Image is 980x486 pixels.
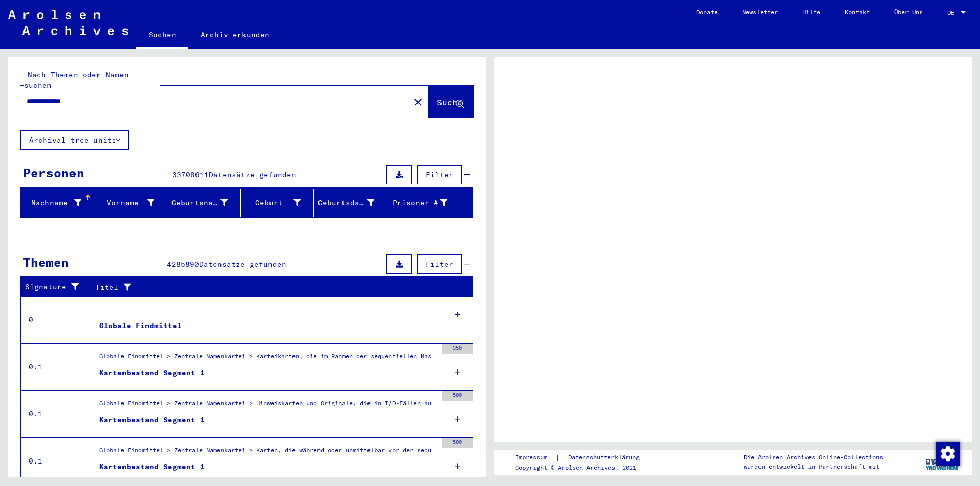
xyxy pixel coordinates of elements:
[95,279,463,295] div: Titel
[25,198,81,209] div: Nachname
[391,198,448,209] div: Prisoner #
[936,442,960,466] img: Zustimmung ändern
[209,170,296,179] span: Datensätze gefunden
[442,391,473,401] div: 500
[21,189,94,217] mat-header-cell: Nachname
[417,254,462,274] button: Filter
[245,195,314,211] div: Geburt‏
[515,452,652,463] div: |
[199,260,286,269] span: Datensätze gefunden
[923,449,962,475] img: yv_logo.png
[426,170,453,179] span: Filter
[318,198,374,209] div: Geburtsdatum
[171,195,240,211] div: Geburtsname
[391,195,460,211] div: Prisoner #
[417,165,462,184] button: Filter
[947,9,959,16] span: DE
[99,320,182,331] div: Globale Findmittel
[24,70,129,90] mat-label: Nach Themen oder Namen suchen
[25,279,93,295] div: Signature
[99,198,155,209] div: Vorname
[442,344,473,354] div: 350
[99,399,437,413] div: Globale Findmittel > Zentrale Namenkartei > Hinweiskarten und Originale, die in T/D-Fällen aufgef...
[560,452,652,463] a: Datenschutzerklärung
[515,463,652,472] p: Copyright © Arolsen Archives, 2021
[21,390,91,437] td: 0.1
[167,189,241,217] mat-header-cell: Geburtsname
[99,414,205,425] div: Kartenbestand Segment 1
[21,343,91,390] td: 0.1
[314,189,387,217] mat-header-cell: Geburtsdatum
[99,195,167,211] div: Vorname
[172,170,209,179] span: 33708611
[136,22,188,49] a: Suchen
[8,10,128,35] img: Arolsen_neg.svg
[241,189,314,217] mat-header-cell: Geburt‏
[245,198,301,209] div: Geburt‏
[744,462,883,471] p: wurden entwickelt in Partnerschaft mit
[171,198,228,209] div: Geburtsname
[167,260,199,269] span: 4285890
[20,130,129,150] button: Archival tree units
[99,461,205,472] div: Kartenbestand Segment 1
[408,91,428,112] button: Clear
[23,253,69,271] div: Themen
[99,352,437,366] div: Globale Findmittel > Zentrale Namenkartei > Karteikarten, die im Rahmen der sequentiellen Massend...
[21,296,91,343] td: 0
[744,453,883,462] p: Die Arolsen Archives Online-Collections
[99,446,437,460] div: Globale Findmittel > Zentrale Namenkartei > Karten, die während oder unmittelbar vor der sequenti...
[428,86,473,118] button: Suche
[426,260,453,269] span: Filter
[412,96,424,108] mat-icon: close
[95,282,453,293] div: Titel
[188,22,282,47] a: Archiv erkunden
[515,452,555,463] a: Impressum
[21,437,91,484] td: 0.1
[23,164,84,182] div: Personen
[25,195,94,211] div: Nachname
[25,282,83,292] div: Signature
[94,189,168,217] mat-header-cell: Vorname
[318,195,387,211] div: Geburtsdatum
[437,97,462,107] span: Suche
[387,189,473,217] mat-header-cell: Prisoner #
[99,367,205,378] div: Kartenbestand Segment 1
[442,438,473,448] div: 500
